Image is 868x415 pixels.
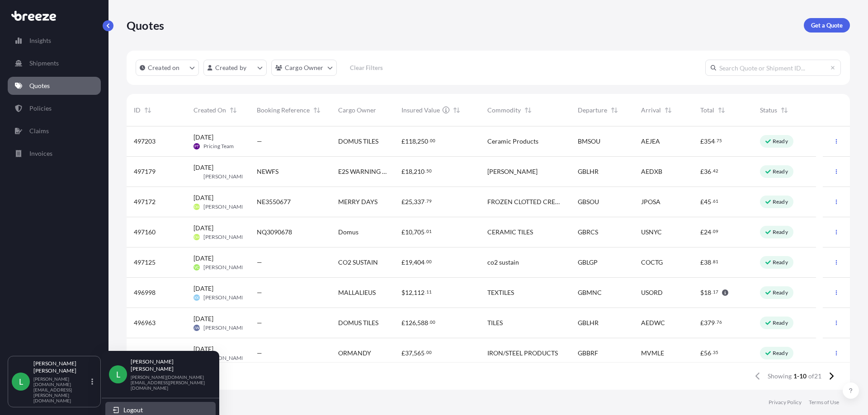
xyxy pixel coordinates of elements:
[425,351,426,354] span: .
[134,167,156,176] span: 497179
[414,199,425,205] span: 337
[700,106,714,115] span: Total
[700,168,704,175] span: £
[131,374,205,391] p: [PERSON_NAME][DOMAIN_NAME][EMAIL_ADDRESS][PERSON_NAME][DOMAIN_NAME]
[713,260,718,263] span: 81
[311,105,322,116] button: Sort
[193,224,213,233] span: [DATE]
[405,320,416,326] span: 126
[808,372,821,381] span: of 21
[194,172,199,181] span: JM
[257,349,262,358] span: —
[194,263,199,272] span: VC
[285,63,324,72] p: Cargo Owner
[425,200,426,203] span: .
[425,260,426,263] span: .
[700,229,704,235] span: £
[203,173,246,180] span: [PERSON_NAME]
[773,198,788,205] p: Ready
[134,137,156,146] span: 497203
[705,60,841,76] input: Search Quote or Shipment ID...
[193,284,213,293] span: [DATE]
[487,167,538,176] span: [PERSON_NAME]
[338,137,378,146] span: DOMUS TILES
[414,259,425,266] span: 404
[257,318,262,327] span: —
[430,139,435,142] span: 00
[700,199,704,205] span: £
[426,290,432,294] span: 11
[134,106,141,115] span: ID
[641,106,661,115] span: Arrival
[401,289,405,296] span: $
[405,229,412,235] span: 10
[203,294,246,301] span: [PERSON_NAME]
[793,372,807,381] span: 1-10
[29,59,59,68] p: Shipments
[257,106,310,115] span: Booking Reference
[33,376,90,403] p: [PERSON_NAME][DOMAIN_NAME][EMAIL_ADDRESS][PERSON_NAME][DOMAIN_NAME]
[8,122,101,140] a: Claims
[425,230,426,233] span: .
[713,351,718,354] span: 35
[578,137,600,146] span: BMSOU
[417,320,428,326] span: 588
[487,228,533,237] span: CERAMIC TILES
[704,350,711,356] span: 56
[712,351,712,354] span: .
[523,105,533,116] button: Sort
[704,289,711,296] span: 18
[716,105,727,116] button: Sort
[641,258,663,267] span: COCTG
[700,350,704,356] span: £
[203,143,234,150] span: Pricing Team
[578,228,598,237] span: GBRCS
[712,260,712,263] span: .
[704,229,711,235] span: 24
[338,228,359,237] span: Domus
[426,351,432,354] span: 00
[715,139,716,142] span: .
[451,105,462,116] button: Sort
[713,290,718,294] span: 17
[578,197,599,206] span: GBSOU
[578,258,598,267] span: GBLGP
[405,289,412,296] span: 12
[134,318,156,327] span: 496963
[700,320,704,326] span: £
[717,321,722,324] span: 76
[412,229,414,235] span: ,
[487,318,503,327] span: TILES
[8,145,101,163] a: Invoices
[412,259,414,266] span: ,
[700,259,704,266] span: £
[769,399,802,406] a: Privacy Policy
[713,169,718,173] span: 42
[193,314,213,323] span: [DATE]
[713,200,718,203] span: 61
[641,197,660,206] span: JPOSA
[29,81,50,90] p: Quotes
[425,290,426,294] span: .
[773,138,788,145] p: Ready
[704,320,715,326] span: 379
[641,288,663,297] span: USORD
[578,318,599,327] span: GBLHR
[29,126,49,135] p: Claims
[578,349,598,358] span: GBBRF
[704,199,711,205] span: 45
[704,259,711,266] span: 38
[663,105,674,116] button: Sort
[768,372,792,381] span: Showing
[257,228,292,237] span: NQ3090678
[414,350,425,356] span: 565
[193,106,226,115] span: Created On
[578,106,607,115] span: Departure
[203,264,246,271] span: [PERSON_NAME]
[193,254,213,263] span: [DATE]
[414,168,425,175] span: 210
[405,199,412,205] span: 25
[8,32,101,50] a: Insights
[228,105,239,116] button: Sort
[704,168,711,175] span: 36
